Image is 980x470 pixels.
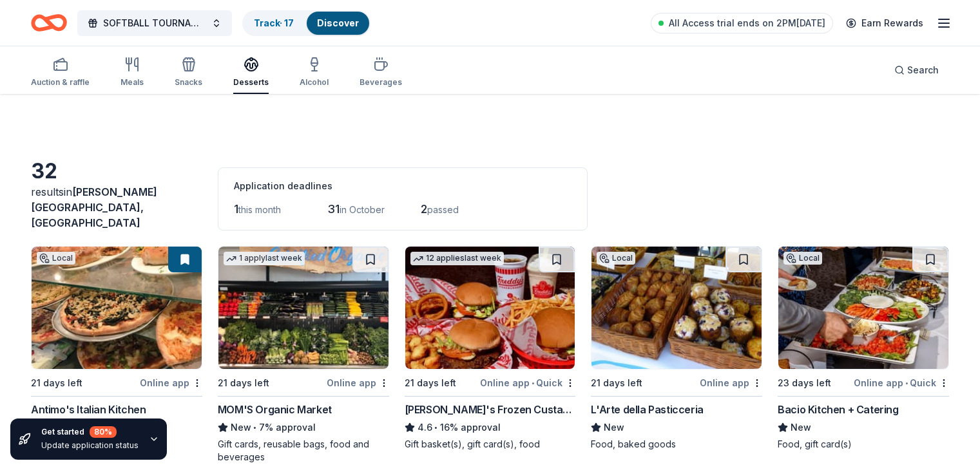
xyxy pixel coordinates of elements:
div: Meals [120,77,144,88]
div: Food, baked goods [591,438,762,451]
button: Track· 17Discover [242,10,370,36]
div: L'Arte della Pasticceria [591,402,703,417]
div: Gift cards, reusable bags, food and beverages [218,438,389,464]
button: Beverages [360,52,402,94]
img: Image for Antimo's Italian Kitchen [32,247,202,369]
div: Gift basket(s), gift card(s), food [405,438,576,451]
div: 7% approval [218,420,389,435]
span: New [604,420,624,435]
span: 1 [234,202,238,216]
button: Auction & raffle [31,52,90,94]
div: Application deadlines [234,178,572,194]
div: MOM'S Organic Market [218,402,332,417]
img: Image for MOM'S Organic Market [218,247,389,369]
span: • [532,378,534,388]
div: 23 days left [778,375,831,391]
span: [PERSON_NAME][GEOGRAPHIC_DATA], [GEOGRAPHIC_DATA] [31,185,157,229]
div: Online app Quick [480,375,575,391]
button: Desserts [233,52,269,94]
div: Local [597,252,635,265]
div: Beverages [360,77,402,88]
button: Snacks [175,52,202,94]
a: Image for MOM'S Organic Market1 applylast week21 days leftOnline appMOM'S Organic MarketNew•7% ap... [218,246,389,464]
div: 21 days left [591,375,642,391]
div: Online app [700,375,762,391]
div: Auction & raffle [31,77,90,88]
span: New [791,420,811,435]
a: Image for Bacio Kitchen + CateringLocal23 days leftOnline app•QuickBacio Kitchen + CateringNewFoo... [778,246,949,451]
button: Search [884,57,949,83]
div: Desserts [233,77,269,88]
span: • [253,422,256,433]
div: Food, gift card(s) [778,438,949,451]
a: Track· 17 [254,17,294,28]
button: Alcohol [300,52,329,94]
span: New [231,420,251,435]
div: Online app [327,375,389,391]
span: • [905,378,908,388]
div: 21 days left [218,375,269,391]
img: Image for Bacio Kitchen + Catering [778,247,948,369]
span: 31 [327,202,340,216]
div: Snacks [175,77,202,88]
span: passed [427,204,459,215]
img: Image for L'Arte della Pasticceria [591,247,762,369]
a: Home [31,8,67,38]
div: 21 days left [405,375,456,391]
div: Online app Quick [854,375,949,391]
div: 21 days left [31,375,82,391]
span: SOFTBALL TOURNAMENT 10U [103,15,206,31]
div: 80 % [90,426,117,438]
a: Discover [317,17,359,28]
a: Image for Freddy's Frozen Custard & Steakburgers12 applieslast week21 days leftOnline app•Quick[P... [405,246,576,451]
div: Bacio Kitchen + Catering [778,402,898,417]
img: Image for Freddy's Frozen Custard & Steakburgers [405,247,575,369]
div: 1 apply last week [224,252,305,265]
div: 32 [31,158,202,184]
button: Meals [120,52,144,94]
span: All Access trial ends on 2PM[DATE] [669,15,825,31]
div: Local [783,252,822,265]
span: in [31,185,157,229]
a: Image for L'Arte della PasticceriaLocal21 days leftOnline appL'Arte della PasticceriaNewFood, bak... [591,246,762,451]
div: Update application status [41,440,139,451]
span: this month [238,204,281,215]
div: Get started [41,426,139,438]
span: Search [907,62,939,78]
div: results [31,184,202,230]
button: SOFTBALL TOURNAMENT 10U [77,10,232,36]
div: Online app [140,375,202,391]
div: 12 applies last week [410,252,504,265]
a: Image for Antimo's Italian KitchenLocal21 days leftOnline appAntimo's Italian KitchenNewFood, gif... [31,246,202,451]
span: 2 [421,202,427,216]
div: Alcohol [300,77,329,88]
span: • [434,422,437,433]
a: Earn Rewards [838,12,931,35]
span: in October [340,204,385,215]
div: [PERSON_NAME]'s Frozen Custard & Steakburgers [405,402,576,417]
div: 16% approval [405,420,576,435]
div: Antimo's Italian Kitchen [31,402,146,417]
span: 4.6 [418,420,432,435]
a: All Access trial ends on 2PM[DATE] [651,13,833,33]
div: Local [37,252,75,265]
